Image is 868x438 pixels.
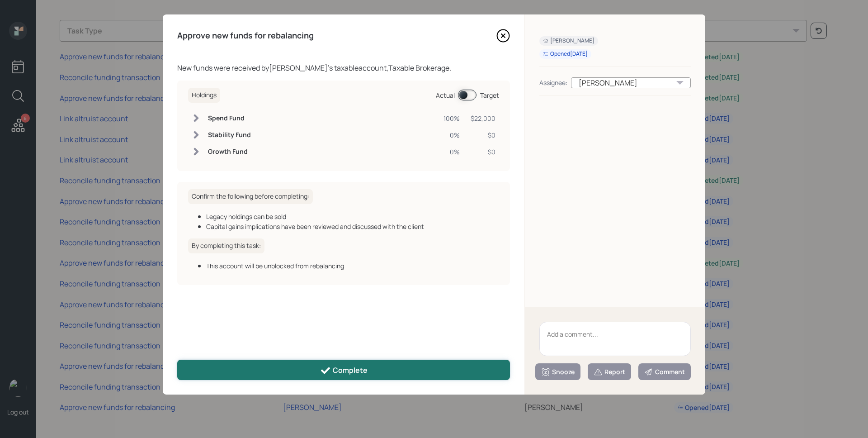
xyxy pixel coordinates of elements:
button: Snooze [535,363,580,380]
div: 100% [443,114,460,123]
h6: Holdings [188,88,220,103]
h6: Growth Fund [208,148,251,156]
div: Capital gains implications have been reviewed and discussed with the client [206,222,499,231]
div: Comment [644,367,685,376]
button: Comment [638,363,691,380]
div: 0% [443,147,460,157]
div: This account will be unblocked from rebalancing [206,261,499,271]
div: Report [594,367,625,376]
h6: By completing this task: [188,238,264,253]
div: $22,000 [471,114,495,123]
button: Report [588,363,631,380]
div: $0 [471,147,495,157]
h6: Confirm the following before completing: [188,189,313,204]
div: Snooze [541,367,575,376]
div: 0% [443,130,460,140]
h6: Spend Fund [208,114,251,122]
div: $0 [471,130,495,140]
div: Legacy holdings can be sold [206,212,499,221]
h4: Approve new funds for rebalancing [177,31,314,41]
div: Target [480,90,499,100]
div: [PERSON_NAME] [571,77,691,88]
button: Complete [177,360,510,380]
h6: Stability Fund [208,131,251,139]
div: Assignee: [539,78,567,87]
div: New funds were received by [PERSON_NAME] 's taxable account, Taxable Brokerage . [177,62,510,73]
div: Actual [436,90,455,100]
div: [PERSON_NAME] [543,37,594,45]
div: Opened [DATE] [543,50,588,58]
div: Complete [320,365,368,376]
